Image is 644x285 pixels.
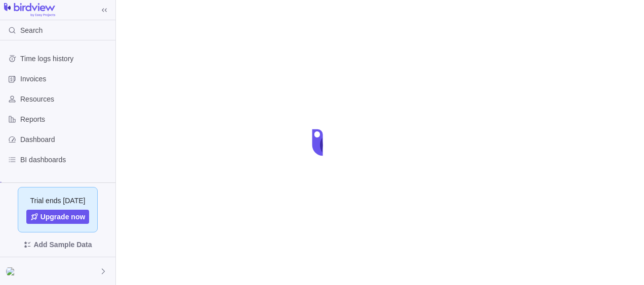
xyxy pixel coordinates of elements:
img: logo [4,3,55,17]
span: Dashboard [20,134,111,145]
span: Resources [20,94,111,104]
span: Upgrade now [41,212,86,222]
span: Search [20,25,43,35]
span: Invoices [20,74,111,84]
span: Trial ends [DATE] [30,196,86,206]
span: Add Sample Data [33,239,92,251]
a: Upgrade now [26,210,90,224]
span: Add Sample Data [8,236,107,253]
div: Hossam El Shoukry [6,265,18,277]
img: Show [6,267,18,275]
span: BI dashboards [20,155,111,165]
span: Time logs history [20,54,111,64]
div: loading [302,122,342,163]
span: Reports [20,114,111,124]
